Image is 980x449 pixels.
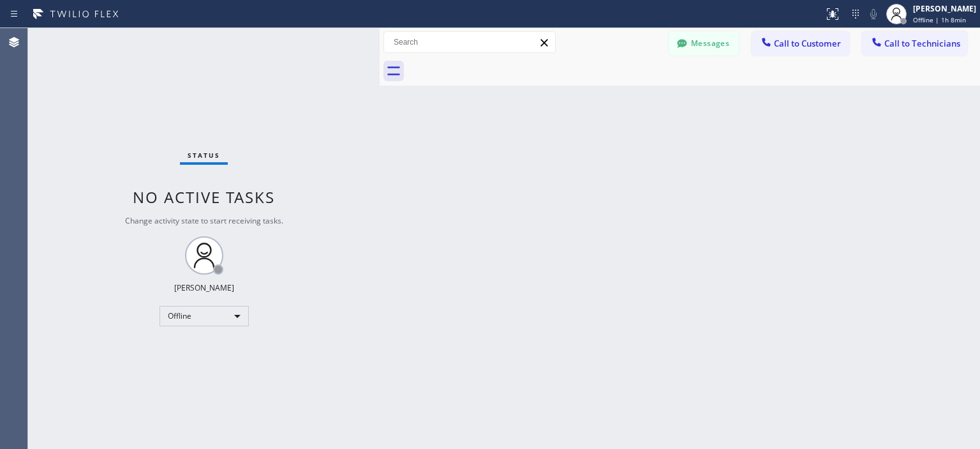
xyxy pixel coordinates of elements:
[774,38,841,49] span: Call to Customer
[133,186,275,208] span: No active tasks
[160,306,249,326] div: Offline
[884,38,960,49] span: Call to Technicians
[125,215,283,226] span: Change activity state to start receiving tasks.
[384,32,555,52] input: Search
[865,5,882,23] button: Mute
[913,15,966,24] span: Offline | 1h 8min
[862,31,967,56] button: Call to Technicians
[913,3,976,14] div: [PERSON_NAME]
[188,151,220,160] span: Status
[669,31,739,56] button: Messages
[174,282,234,293] div: [PERSON_NAME]
[752,31,849,56] button: Call to Customer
